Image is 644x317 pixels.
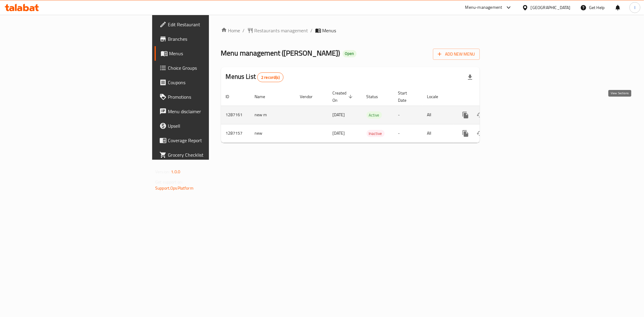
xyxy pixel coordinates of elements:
span: 1.0.0 [171,168,180,176]
span: [DATE] [333,129,345,137]
button: Add New Menu [433,49,480,60]
span: Menus [169,50,255,57]
span: Grocery Checklist [168,151,255,158]
div: Open [343,50,357,57]
span: Coverage Report [168,137,255,144]
span: Status [367,93,386,100]
span: Choice Groups [168,64,255,72]
a: Menus [155,46,260,61]
a: Upsell [155,119,260,133]
span: Menus [322,27,336,34]
a: Menu disclaimer [155,104,260,119]
nav: breadcrumb [221,27,480,34]
span: Open [343,51,357,56]
th: Actions [453,88,521,106]
span: Upsell [168,122,255,130]
span: Menu management ( [PERSON_NAME] ) [221,46,340,60]
a: Edit Restaurant [155,17,260,32]
a: Restaurants management [247,27,308,34]
span: Menu disclaimer [168,108,255,115]
span: Name [255,93,273,100]
span: Edit Restaurant [168,21,255,28]
a: Coupons [155,75,260,90]
a: Support.OpsPlatform [155,184,194,192]
h2: Menus List [226,72,284,82]
td: new [250,124,295,142]
button: more [458,108,473,122]
div: [GEOGRAPHIC_DATA] [531,4,571,11]
span: Add New Menu [438,50,475,58]
td: - [393,106,422,124]
div: Export file [463,70,477,85]
span: Restaurants management [255,27,308,34]
a: Branches [155,32,260,46]
td: new m [250,106,295,124]
span: Get support on: [155,178,183,186]
span: Active [367,112,382,119]
div: Menu-management [465,4,502,11]
span: Coupons [168,79,255,86]
span: I [634,4,635,11]
td: All [422,124,453,142]
a: Coverage Report [155,133,260,148]
span: Start Date [398,89,415,104]
span: Version: [155,168,170,176]
a: Promotions [155,90,260,104]
span: 2 record(s) [258,75,283,80]
td: - [393,124,422,142]
span: Locale [427,93,446,100]
button: Change Status [473,126,487,141]
span: Branches [168,35,255,43]
span: ID [226,93,237,100]
span: [DATE] [333,111,345,119]
button: Change Status [473,108,487,122]
a: Grocery Checklist [155,148,260,162]
span: Created On [333,89,354,104]
span: Vendor [300,93,321,100]
div: Inactive [367,130,385,137]
li: / [311,27,313,34]
span: Inactive [367,130,385,137]
div: Total records count [257,72,284,82]
table: enhanced table [221,88,521,143]
td: All [422,106,453,124]
a: Choice Groups [155,61,260,75]
span: Promotions [168,93,255,101]
button: more [458,126,473,141]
